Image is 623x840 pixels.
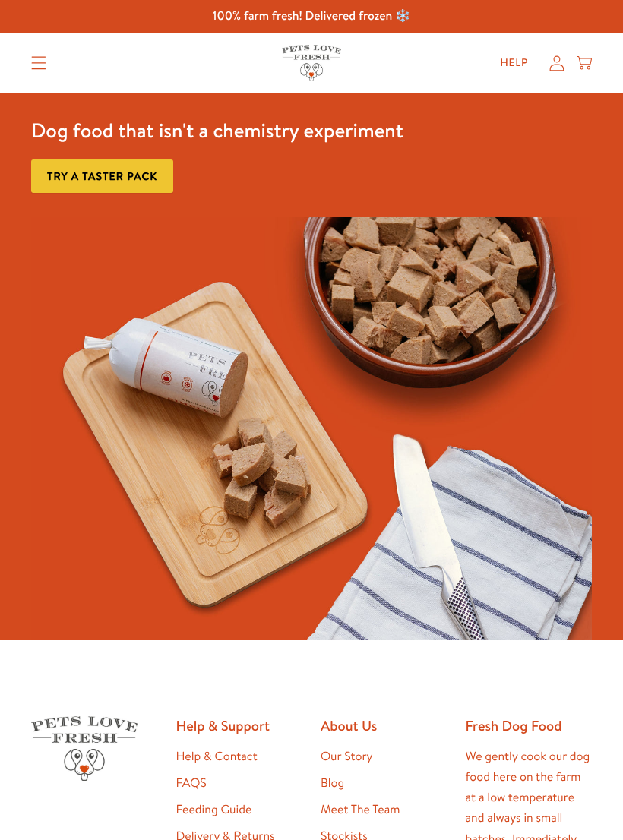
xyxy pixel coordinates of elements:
a: Help & Contact [176,748,258,765]
a: Blog [321,775,344,791]
a: Help [488,48,540,78]
h2: About Us [321,716,447,734]
a: Our Story [321,748,373,765]
summary: Translation missing: en.sections.header.menu [19,44,59,82]
img: Fussy [31,217,592,640]
h2: Help & Support [176,716,303,734]
a: Feeding Guide [176,801,252,818]
img: Pets Love Fresh [282,45,341,81]
img: Pets Love Fresh [31,716,138,781]
a: Meet The Team [321,801,400,818]
a: Try a taster pack [31,159,173,194]
h3: Dog food that isn't a chemistry experiment [31,118,403,144]
h2: Fresh Dog Food [466,716,593,734]
a: FAQS [176,775,207,791]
